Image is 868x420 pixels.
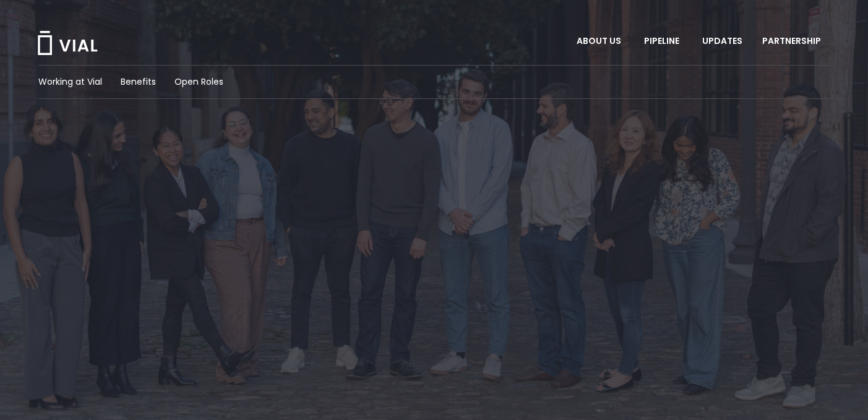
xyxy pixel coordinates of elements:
a: Benefits [121,75,156,88]
a: Open Roles [174,75,223,88]
a: UPDATES [692,31,752,52]
a: ABOUT USMenu Toggle [567,31,634,52]
a: PARTNERSHIPMenu Toggle [752,31,834,52]
a: PIPELINEMenu Toggle [634,31,692,52]
a: Working at Vial [38,75,102,88]
img: Vial Logo [37,31,98,55]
